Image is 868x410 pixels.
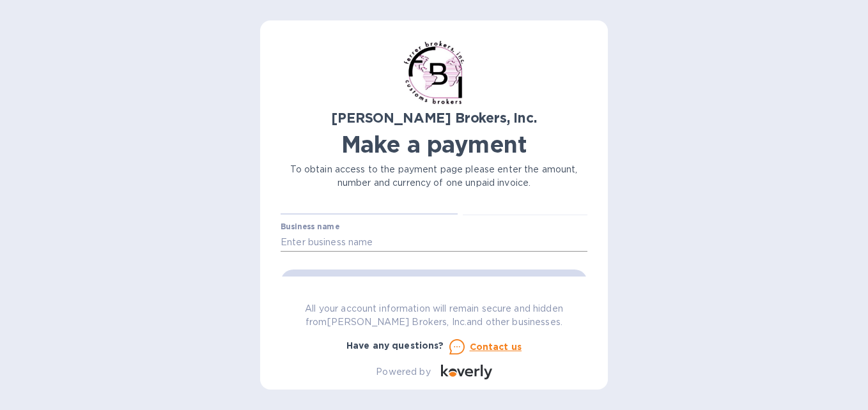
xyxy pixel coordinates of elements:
h1: Make a payment [281,131,587,158]
b: [PERSON_NAME] Brokers, Inc. [331,110,536,126]
b: Have any questions? [346,340,444,351]
label: Business name [281,224,339,231]
p: To obtain access to the payment page please enter the amount, number and currency of one unpaid i... [281,163,587,190]
input: Enter business name [281,232,587,252]
p: Powered by [376,365,430,379]
u: Contact us [470,342,522,352]
p: All your account information will remain secure and hidden from [PERSON_NAME] Brokers, Inc. and o... [281,302,587,329]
